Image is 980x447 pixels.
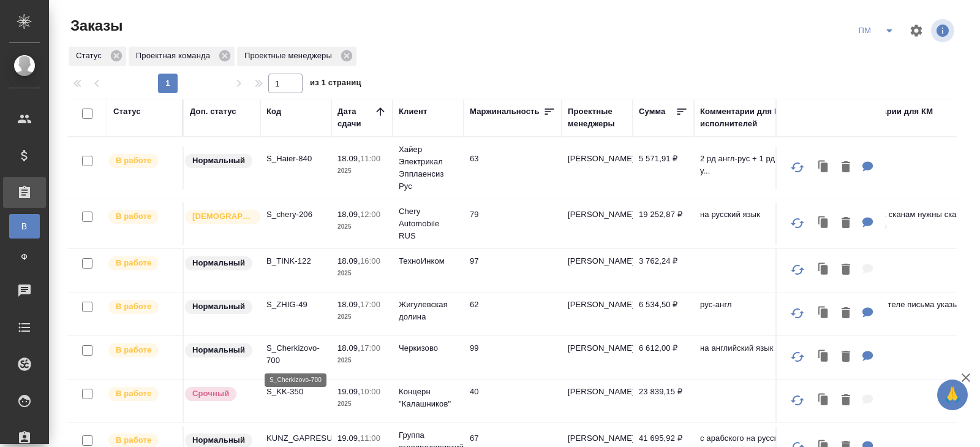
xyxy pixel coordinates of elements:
div: Проектные менеджеры [237,47,356,66]
p: Проектная команда [136,50,214,62]
p: В работе [116,155,151,167]
button: Удалить [835,155,856,180]
p: 2025 [337,398,386,410]
p: 19.09, [337,387,360,396]
p: S_chery-206 [266,208,325,221]
p: В работе [116,344,151,356]
div: Комментарии для КМ [847,105,933,118]
td: [PERSON_NAME] [562,336,633,379]
div: Маржинальность [470,105,540,118]
button: Для ПМ: на русский язык Для КМ: по 1 ЗПК к сканам нужны сканы заверений [856,211,880,236]
td: [PERSON_NAME] [562,249,633,292]
p: [DEMOGRAPHIC_DATA] [192,210,254,223]
p: В работе [116,257,151,269]
p: В работе [116,434,151,446]
p: 18.09, [337,256,360,266]
button: Клонировать [812,211,835,236]
p: Жигулевская долина [399,299,458,323]
div: Выставляется автоматически для первых 3 заказов нового контактного лица. Особое внимание [184,208,254,225]
p: Черкизово [399,342,458,354]
div: Выставляет ПМ после принятия заказа от КМа [107,153,176,169]
div: Сумма [639,105,665,118]
p: B_TINK-122 [266,255,325,267]
p: Нормальный [192,300,245,313]
div: Доп. статус [190,105,236,118]
div: Выставляет ПМ после принятия заказа от КМа [107,208,176,225]
button: Обновить [783,208,812,238]
div: Статус [113,105,141,118]
button: Удалить [835,301,856,326]
p: Нормальный [192,257,245,269]
td: 3 762,24 ₽ [633,249,694,292]
button: Обновить [783,342,812,372]
p: 2 рд англ-рус + 1 рд рус-каз Какие у... [700,153,835,177]
p: S_Cherkizovo-700 [266,342,325,367]
p: 17:00 [360,343,380,353]
div: Выставляет ПМ после принятия заказа от КМа [107,386,176,402]
div: split button [853,21,902,40]
button: Обновить [783,153,812,182]
p: В работе [116,388,151,400]
p: Нормальный [192,434,245,446]
td: 5 571,91 ₽ [633,147,694,189]
div: Проектные менеджеры [568,105,627,130]
td: 6 612,00 ₽ [633,336,694,379]
button: Клонировать [812,155,835,180]
td: [PERSON_NAME] [562,380,633,422]
p: 2025 [337,165,386,177]
p: на английский язык [700,342,835,354]
div: Выставляется автоматически, если на указанный объем услуг необходимо больше времени в стандартном... [184,386,254,402]
p: 18.09, [337,210,360,219]
p: 18.09, [337,300,360,309]
button: Обновить [783,299,812,328]
div: Код [266,105,281,118]
p: 11:00 [360,434,380,443]
button: Клонировать [812,258,835,283]
button: 🙏 [937,380,968,410]
p: S_Haier-840 [266,153,325,165]
td: 99 [464,336,562,379]
span: Посмотреть информацию [931,19,957,42]
td: 40 [464,380,562,422]
p: S_ZHIG-49 [266,299,325,311]
p: рус-англ [700,299,835,311]
div: Выставляет ПМ после принятия заказа от КМа [107,342,176,359]
button: Удалить [835,345,856,370]
a: Ф [9,245,40,269]
div: Выставляет ПМ после принятия заказа от КМа [107,299,176,315]
button: Для ПМ: рус-англ Для КМ: Сдаем и в теле письма указываем "Сумма заказов на текущий момент: 52 539... [856,301,880,326]
div: Статус по умолчанию для стандартных заказов [184,153,254,169]
div: Статус по умолчанию для стандартных заказов [184,299,254,315]
p: Срочный [192,388,229,400]
span: Ф [15,251,34,263]
p: ТехноИнком [399,255,458,267]
p: 17:00 [360,300,380,309]
td: 23 839,15 ₽ [633,380,694,422]
p: 18.09, [337,343,360,353]
td: 62 [464,292,562,335]
button: Удалить [835,211,856,236]
p: 19.09, [337,434,360,443]
p: В работе [116,210,151,223]
div: Дата сдачи [337,105,374,130]
button: Обновить [783,255,812,285]
p: Chery Automobile RUS [399,205,458,242]
p: 18.09, [337,154,360,163]
button: Клонировать [812,301,835,326]
div: Проектная команда [129,47,235,66]
td: 19 252,87 ₽ [633,202,694,245]
button: Удалить [835,388,856,413]
div: Клиент [399,105,427,118]
button: Клонировать [812,345,835,370]
p: Статус [76,50,106,62]
button: Клонировать [812,388,835,413]
div: Комментарии для ПМ/исполнителей [700,105,835,130]
p: на русский язык [700,208,835,221]
td: 79 [464,202,562,245]
a: В [9,214,40,239]
td: [PERSON_NAME] [562,147,633,189]
span: 🙏 [942,382,963,408]
p: 2025 [337,311,386,323]
p: 2025 [337,267,386,280]
td: 97 [464,249,562,292]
